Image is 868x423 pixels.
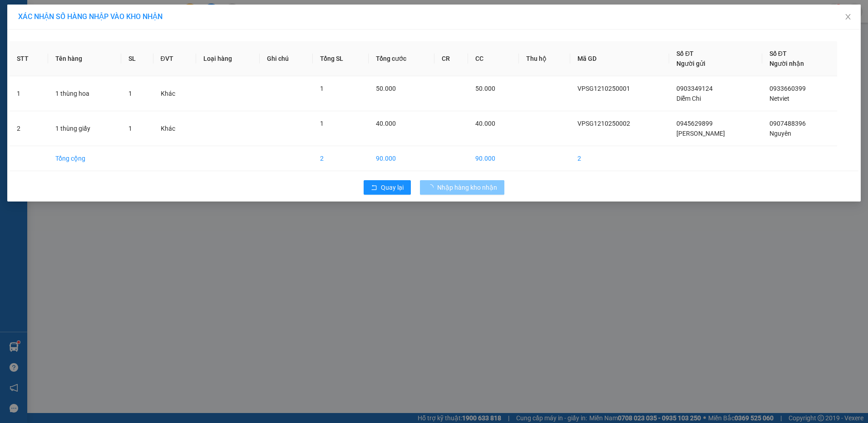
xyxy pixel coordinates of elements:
[7,59,82,69] div: 300.000
[8,40,80,53] div: 0706641111
[835,5,861,30] button: Close
[48,76,121,111] td: 1 thùng hoa
[769,130,791,137] span: Nguyên
[381,182,404,192] span: Quay lại
[369,146,435,171] td: 90.000
[196,41,260,76] th: Loại hàng
[427,184,437,191] span: loading
[769,120,806,127] span: 0907488396
[48,146,121,171] td: Tổng cộng
[577,85,630,92] span: VPSG1210250001
[128,90,132,97] span: 1
[376,120,396,127] span: 40.000
[570,41,669,76] th: Mã GD
[769,95,789,102] span: Netviet
[769,60,804,67] span: Người nhận
[18,12,163,21] span: XÁC NHẬN SỐ HÀNG NHẬP VÀO KHO NHẬN
[475,85,495,92] span: 50.000
[475,120,495,127] span: 40.000
[676,130,725,137] span: [PERSON_NAME]
[87,9,108,18] span: Nhận:
[769,50,787,57] span: Số ĐT
[87,40,160,53] div: 0706641111
[468,41,519,76] th: CC
[676,60,705,67] span: Người gửi
[371,184,377,192] span: rollback
[369,41,435,76] th: Tổng cước
[260,41,313,76] th: Ghi chú
[87,8,160,30] div: VP [PERSON_NAME]
[121,41,153,76] th: SL
[10,41,48,76] th: STT
[844,13,852,20] span: close
[8,8,80,30] div: VP [PERSON_NAME]
[153,76,196,111] td: Khác
[437,182,497,192] span: Nhập hàng kho nhận
[48,111,121,146] td: 1 thùng giấy
[10,76,48,111] td: 1
[676,85,713,92] span: 0903349124
[153,41,196,76] th: ĐVT
[570,146,669,171] td: 2
[676,50,694,57] span: Số ĐT
[313,146,368,171] td: 2
[676,95,701,102] span: Diễm Chi
[7,59,21,69] span: CR :
[577,120,630,127] span: VPSG1210250002
[769,85,806,92] span: 0933660399
[434,41,468,76] th: CR
[153,111,196,146] td: Khác
[420,180,504,195] button: Nhập hàng kho nhận
[87,30,160,40] div: thảo
[519,41,570,76] th: Thu hộ
[320,120,324,127] span: 1
[48,41,121,76] th: Tên hàng
[676,120,713,127] span: 0945629899
[468,146,519,171] td: 90.000
[376,85,396,92] span: 50.000
[364,180,411,195] button: rollbackQuay lại
[320,85,324,92] span: 1
[128,125,132,132] span: 1
[313,41,368,76] th: Tổng SL
[8,30,80,40] div: thảo
[10,111,48,146] td: 2
[8,9,22,18] span: Gửi:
